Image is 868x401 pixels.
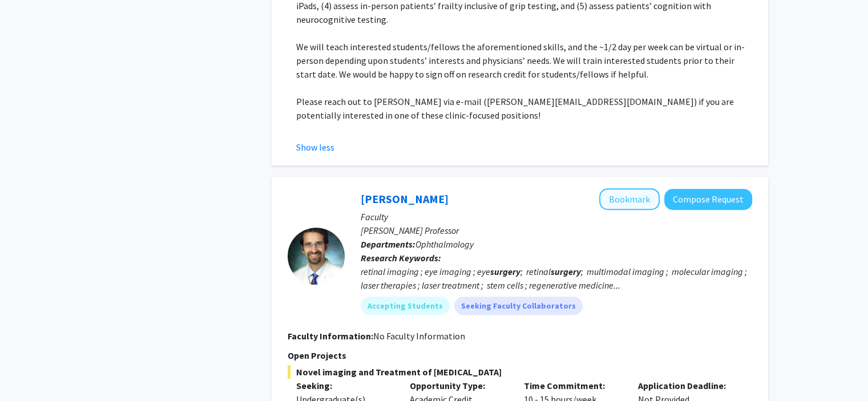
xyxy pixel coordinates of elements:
[361,224,752,237] p: [PERSON_NAME] Professor
[361,265,752,292] div: retinal imaging ; eye imaging ; eye ; retinal ; multimodal imaging ; molecular imaging ; laser th...
[361,192,449,206] a: [PERSON_NAME]
[288,330,373,342] b: Faculty Information:
[296,140,334,154] button: Show less
[296,95,752,122] p: Please reach out to [PERSON_NAME] via e-mail ([PERSON_NAME][EMAIL_ADDRESS][DOMAIN_NAME]) if you a...
[599,188,660,210] button: Add Yannis Paulus to Bookmarks
[288,365,752,379] span: Novel imaging and Treatment of [MEDICAL_DATA]
[361,252,441,264] b: Research Keywords:
[9,350,49,392] iframe: Chat
[296,379,393,392] p: Seeking:
[664,189,752,210] button: Compose Request to Yannis Paulus
[373,330,465,342] span: No Faculty Information
[296,40,752,81] p: We will teach interested students/fellows the aforementioned skills, and the ~1/2 day per week ca...
[361,210,752,224] p: Faculty
[638,379,735,392] p: Application Deadline:
[551,266,581,277] b: surgery
[524,379,621,392] p: Time Commitment:
[454,297,583,315] mat-chip: Seeking Faculty Collaborators
[288,349,752,362] p: Open Projects
[410,379,507,392] p: Opportunity Type:
[490,266,520,277] b: surgery
[361,238,415,250] b: Departments:
[361,297,450,315] mat-chip: Accepting Students
[415,238,474,250] span: Ophthalmology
